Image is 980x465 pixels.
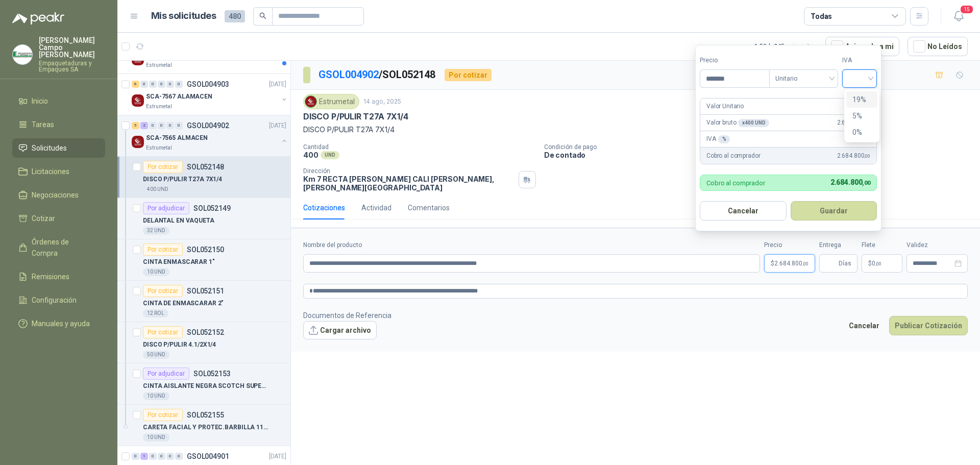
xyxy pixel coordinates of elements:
a: Licitaciones [12,162,105,181]
p: Estrumetal [146,144,172,152]
a: Por cotizarSOL052151CINTA DE ENMASCARAR 2"12 ROL [117,281,290,322]
span: Órdenes de Compra [32,236,95,259]
p: Condición de pago [544,143,976,151]
span: Cotizar [32,213,55,224]
p: SCA-7567 ALAMACEN [146,92,212,102]
div: 0 [140,81,148,88]
div: 19% [852,94,871,105]
span: Manuales y ayuda [32,318,90,329]
span: 2.684.800 [774,260,808,266]
span: Negociaciones [32,189,79,201]
span: ,00 [862,180,870,186]
div: Por cotizar [445,69,492,81]
img: Company Logo [13,45,32,64]
a: Inicio [12,91,105,111]
label: Entrega [819,240,857,250]
a: Tareas [12,115,105,134]
span: search [259,12,266,19]
p: Estrumetal [146,103,172,111]
div: 0 [158,122,165,129]
p: [DATE] [269,80,286,89]
label: Flete [862,240,902,250]
p: De contado [544,151,976,159]
div: 0 [166,81,174,88]
button: Cargar archivo [303,321,377,339]
div: 19% [846,91,877,108]
div: x 400 UND [738,119,769,127]
div: 2 [140,122,148,129]
p: Empaquetaduras y Empaques SA [39,60,105,72]
div: 0 [132,453,139,460]
span: 2.684.800 [837,151,870,161]
a: Órdenes de Compra [12,232,105,263]
div: Actividad [361,202,391,213]
p: $2.684.800,00 [764,254,815,273]
a: Remisiones [12,267,105,286]
p: SOL052151 [187,287,224,295]
label: Validez [906,240,968,250]
p: GSOL004902 [187,122,229,129]
img: Company Logo [305,96,316,107]
a: Por cotizarSOL052152DISCO P/PULIR 4.1/2X1/450 UND [117,322,290,363]
span: ,00 [864,153,870,159]
a: Manuales y ayuda [12,314,105,333]
button: Cancelar [843,316,885,335]
div: Por adjudicar [143,368,189,380]
p: CINTA AISLANTE NEGRA SCOTCH SUPER 33 [143,381,270,391]
div: 5% [852,110,871,121]
div: Todas [811,11,832,22]
p: / SOL052148 [318,67,436,83]
span: Inicio [32,95,48,107]
span: 480 [225,10,245,22]
div: 10 UND [143,392,169,400]
button: 15 [949,7,968,26]
label: Precio [700,56,769,65]
div: 6 [132,81,139,88]
p: CINTA ENMASCARAR 1" [143,257,215,267]
span: 0 [872,260,881,266]
span: Días [839,255,851,272]
span: Unitario [775,71,832,86]
div: 400 UND [143,185,173,193]
div: Por cotizar [143,409,183,421]
img: Company Logo [132,94,144,107]
label: IVA [842,56,877,65]
div: 0 [166,122,174,129]
p: Documentos de Referencia [303,310,391,321]
p: [DATE] [269,452,286,461]
p: DISCO P/PULIR 4.1/2X1/4 [143,340,216,350]
div: 0 [175,81,183,88]
div: Estrumetal [303,94,359,109]
div: 0% [852,127,871,138]
span: Tareas [32,119,54,130]
button: No Leídos [908,37,968,56]
div: Por cotizar [143,285,183,297]
p: DISCO P/PULIR T27A 7X1/4 [303,111,408,122]
a: Por cotizarSOL052150CINTA ENMASCARAR 1"10 UND [117,239,290,281]
p: DISCO P/PULIR T27A 7X1/4 [303,124,968,135]
p: SOL052153 [193,370,231,377]
p: Cantidad [303,143,536,151]
p: CINTA DE ENMASCARAR 2" [143,299,224,308]
p: SOL052148 [187,163,224,170]
div: 0 [175,453,183,460]
span: Solicitudes [32,142,67,154]
span: Configuración [32,295,77,306]
span: 2.684.800 [830,178,870,186]
p: Valor Unitario [706,102,744,111]
a: Por adjudicarSOL052149DELANTAL EN VAQUETA32 UND [117,198,290,239]
div: 12 ROL [143,309,168,317]
p: 14 ago, 2025 [363,97,401,107]
div: 1 - 50 de 245 [754,38,817,55]
p: CARETA FACIAL Y PROTEC.BARBILLA 11881762 [143,423,270,432]
p: IVA [706,134,730,144]
div: Por cotizar [143,326,183,338]
a: Solicitudes [12,138,105,158]
p: SOL052150 [187,246,224,253]
span: ,00 [875,261,881,266]
div: 1 [140,453,148,460]
div: 0 [166,453,174,460]
p: 400 [303,151,318,159]
button: Guardar [791,201,877,221]
a: Por cotizarSOL052155CARETA FACIAL Y PROTEC.BARBILLA 1188176210 UND [117,405,290,446]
